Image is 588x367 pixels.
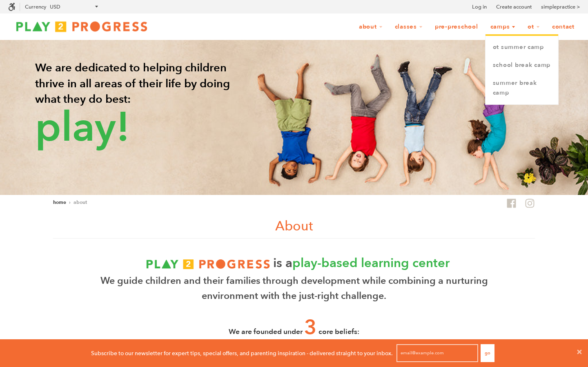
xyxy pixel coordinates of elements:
span: play-based learning center [292,254,450,272]
a: simplepractice > [541,3,580,11]
a: Classes [390,19,428,35]
h1: About [53,217,535,239]
a: Create account [496,3,532,11]
a: Log in [472,3,487,11]
span: › [69,199,71,205]
p: We guide children and their families through development while combining a nurturing environment ... [98,274,490,304]
a: Summer Break Camp [486,74,558,102]
a: Camps [485,19,521,35]
a: OT Summer Camp [486,38,558,56]
span: play! [35,99,130,156]
button: Go [481,344,494,362]
nav: breadcrumbs [53,198,87,206]
a: School Break Camp [486,56,558,74]
span: About [73,199,87,205]
label: Currency [25,4,46,10]
span: 3 [304,314,317,341]
input: email@example.com [396,344,478,362]
p: Subscribe to our newsletter for expert tips, special offers, and parenting inspiration - delivere... [91,349,393,358]
a: OT [522,19,545,35]
p: We are dedicated to helping children thrive in all areas of their life by doing what they do best: [35,60,253,148]
a: Pre-Preschool [430,19,483,35]
img: Play2Progress logo [8,18,155,35]
a: Home [53,199,66,205]
a: About [354,19,388,35]
p: is a [139,254,450,272]
a: Contact [547,19,580,35]
h3: We are founded under core beliefs: [98,313,490,342]
img: P2P_logo_final_rgb_T.png [139,256,277,272]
